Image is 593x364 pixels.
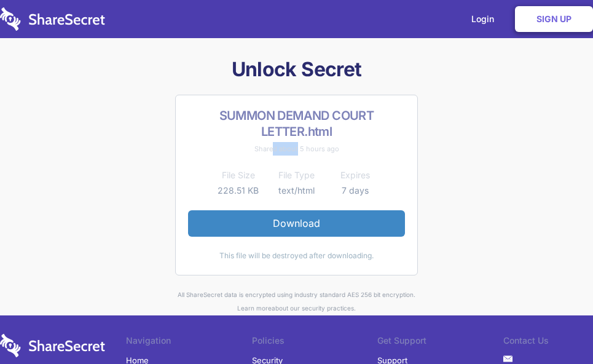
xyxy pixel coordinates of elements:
[252,334,378,351] li: Policies
[188,249,405,263] div: This file will be destroyed after downloading.
[532,303,578,349] iframe: Drift Widget Chat Controller
[326,183,384,198] td: 7 days
[188,142,405,156] div: Shared about 5 hours ago
[326,168,384,183] th: Expires
[188,108,405,140] h2: SUMMON DEMAND COURT LETTER.html
[267,168,326,183] th: File Type
[377,334,503,351] li: Get Support
[237,304,272,312] a: Learn more
[126,334,252,351] li: Navigation
[188,210,405,236] a: Download
[61,288,533,315] div: All ShareSecret data is encrypted using industry standard AES 256 bit encryption. about our secur...
[61,57,533,82] h1: Unlock Secret
[209,168,267,183] th: File Size
[209,183,267,198] td: 228.51 KB
[267,183,326,198] td: text/html
[515,6,593,32] a: Sign Up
